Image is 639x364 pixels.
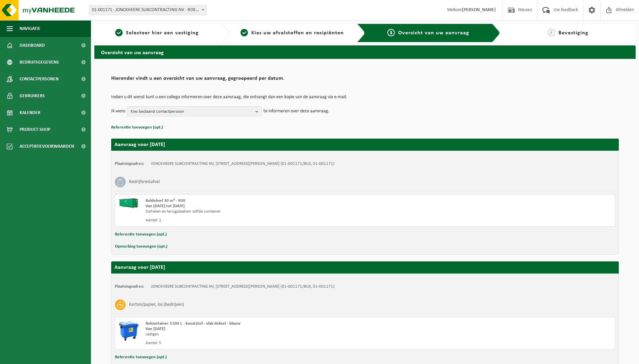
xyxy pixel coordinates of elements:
h2: Overzicht van uw aanvraag [94,45,636,59]
img: WB-1100-HPE-BE-01.png [119,321,139,341]
span: Bedrijfsgegevens [20,54,59,71]
span: Gebruikers [20,87,45,104]
span: Kies bestaand contactpersoon [131,107,253,117]
span: 01-001171 - JONCKHEERE SUBCONTRACTING NV - ROESELARE [89,5,207,15]
span: 1 [115,29,123,36]
strong: Aanvraag voor [DATE] [115,142,165,147]
h3: Bedrijfsrestafval [129,177,160,187]
button: Opmerking toevoegen (opt.) [115,242,167,251]
button: Referentie toevoegen (opt.) [115,353,167,362]
span: Contactpersonen [20,71,59,87]
span: Kies uw afvalstoffen en recipiënten [251,30,344,36]
h2: Hieronder vindt u een overzicht van uw aanvraag, gegroepeerd per datum. [111,76,619,85]
a: 2Kies uw afvalstoffen en recipiënten [233,29,352,37]
div: Ophalen en terugplaatsen zelfde container [146,209,392,214]
span: Roldeksel 30 m³ - R30 [146,198,185,203]
span: 3 [387,29,395,36]
strong: Plaatsingsadres: [115,161,144,166]
button: Referentie toevoegen (opt.) [111,123,163,132]
strong: Van [DATE] tot [DATE] [146,204,185,208]
span: Dashboard [20,37,45,54]
span: Selecteer hier een vestiging [126,30,199,36]
a: 1Selecteer hier een vestiging [98,29,216,37]
img: HK-XR-30-GN-00.png [119,198,139,208]
button: Referentie toevoegen (opt.) [115,230,167,239]
span: 2 [241,29,248,36]
span: Overzicht van uw aanvraag [398,30,469,36]
h3: Karton/papier, los (bedrijven) [129,299,184,310]
p: Ik wens [111,106,125,116]
strong: Aanvraag voor [DATE] [115,265,165,270]
span: Navigatie [20,20,40,37]
span: Product Shop [20,121,50,138]
span: Rolcontainer 1100 L - kunststof - vlak deksel - blauw [146,321,241,326]
span: Bevestiging [558,30,588,36]
strong: Van [DATE] [146,327,165,331]
strong: Plaatsingsadres: [115,284,144,289]
div: Aantal: 5 [146,340,392,346]
span: 4 [548,29,555,36]
td: JONCKHEERE SUBCONTRACTING NV, [STREET_ADDRESS][PERSON_NAME] (01-001171/BUS, 01-001171) [151,284,334,289]
span: Kalender [20,104,40,121]
button: Kies bestaand contactpersoon [127,106,262,116]
p: Indien u dit wenst kunt u een collega informeren over deze aanvraag, die ontvangt dan een kopie v... [111,95,619,100]
div: Ledigen [146,332,392,337]
div: Aantal: 1 [146,218,392,223]
td: JONCKHEERE SUBCONTRACTING NV, [STREET_ADDRESS][PERSON_NAME] (01-001171/BUS, 01-001171) [151,161,334,167]
span: 01-001171 - JONCKHEERE SUBCONTRACTING NV - ROESELARE [89,5,206,15]
p: te informeren over deze aanvraag. [263,106,329,116]
span: Acceptatievoorwaarden [20,138,74,155]
strong: [PERSON_NAME] [462,7,496,12]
